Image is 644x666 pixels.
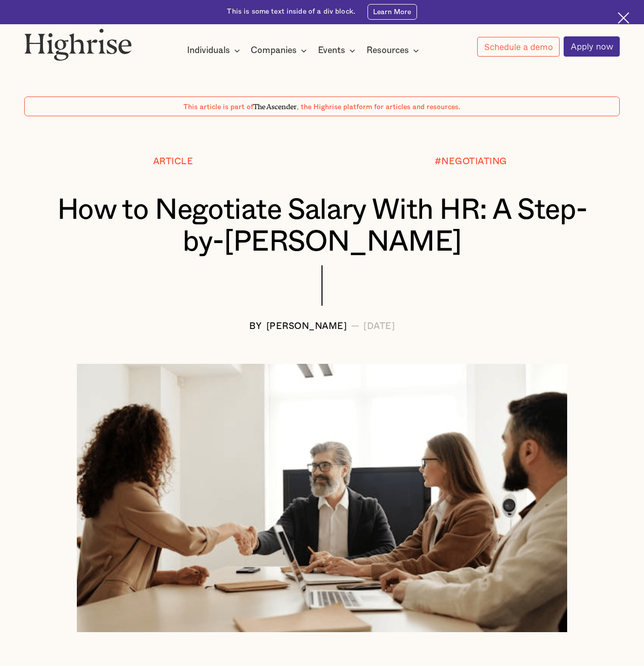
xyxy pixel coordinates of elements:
[187,44,243,57] div: Individuals
[435,157,507,167] div: #NEGOTIATING
[351,321,360,331] div: —
[24,28,132,61] img: Highrise logo
[183,104,253,111] span: This article is part of
[618,12,629,24] img: Cross icon
[153,157,194,167] div: Article
[366,44,422,57] div: Resources
[266,321,347,331] div: [PERSON_NAME]
[49,195,595,258] h1: How to Negotiate Salary With HR: A Step-by-[PERSON_NAME]
[249,321,262,331] div: BY
[564,36,620,56] a: Apply now
[77,364,568,633] img: Confident person negotiating salary with HR in office.
[227,7,355,17] div: This is some text inside of a div block.
[187,44,230,57] div: Individuals
[251,44,297,57] div: Companies
[363,321,395,331] div: [DATE]
[251,44,310,57] div: Companies
[366,44,409,57] div: Resources
[367,4,417,20] a: Learn More
[318,44,358,57] div: Events
[253,101,297,110] span: The Ascender
[477,37,560,57] a: Schedule a demo
[297,104,461,111] span: , the Highrise platform for articles and resources.
[318,44,345,57] div: Events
